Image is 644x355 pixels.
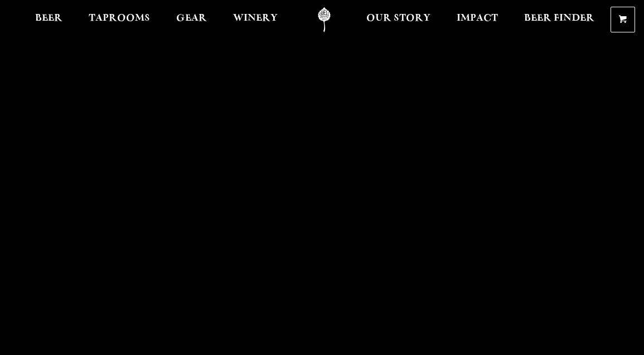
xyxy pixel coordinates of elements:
[226,7,285,32] a: Winery
[303,7,345,32] a: Odell Home
[35,14,62,23] span: Beer
[457,14,498,23] span: Impact
[81,7,157,32] a: Taprooms
[233,14,278,23] span: Winery
[176,14,207,23] span: Gear
[359,7,438,32] a: Our Story
[28,7,70,32] a: Beer
[449,7,505,32] a: Impact
[89,14,150,23] span: Taprooms
[169,7,214,32] a: Gear
[524,14,594,23] span: Beer Finder
[366,14,430,23] span: Our Story
[517,7,602,32] a: Beer Finder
